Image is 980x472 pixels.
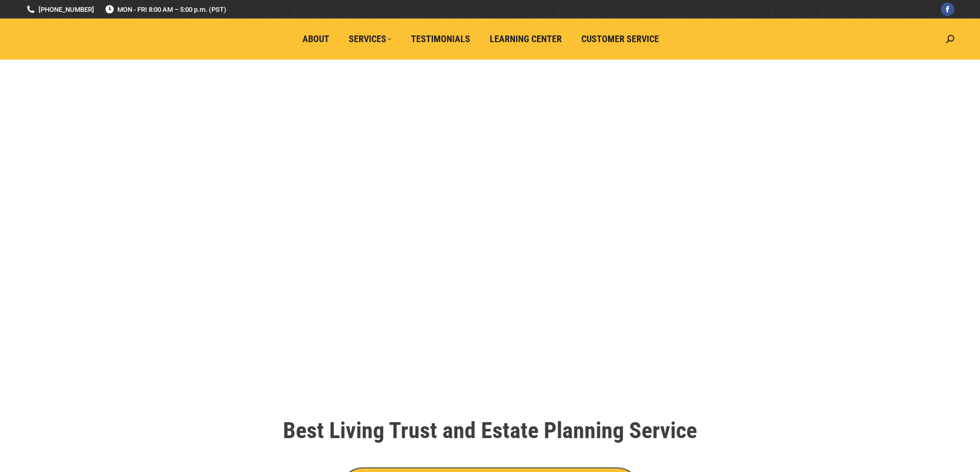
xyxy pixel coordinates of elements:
a: Learning Center [483,29,569,49]
span: MON - FRI 8:00 AM – 5:00 p.m. (PST) [104,5,226,14]
a: About [295,29,336,49]
h1: Best Living Trust and Estate Planning Service [202,419,778,442]
span: Services [349,33,391,45]
a: Customer Service [574,29,666,49]
a: Testimonials [404,29,477,49]
span: Learning Center [490,33,562,45]
a: [PHONE_NUMBER] [26,5,94,14]
a: Facebook page opens in new window [941,3,954,16]
span: Testimonials [411,33,470,45]
span: About [302,33,329,45]
span: Customer Service [581,33,659,45]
